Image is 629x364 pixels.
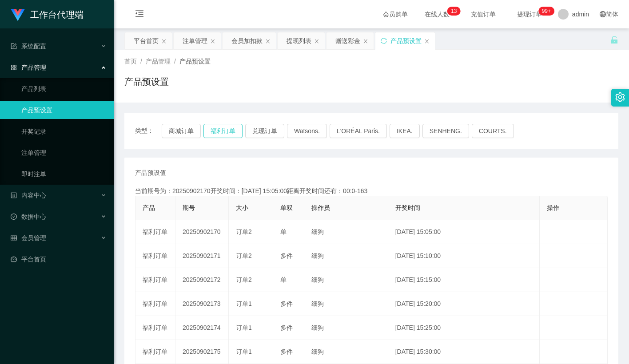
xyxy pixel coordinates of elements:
[21,123,107,140] a: 开奖记录
[11,64,17,71] i: 图标: appstore-o
[11,234,46,241] span: 会员管理
[388,268,540,292] td: [DATE] 15:15:00
[610,36,618,44] i: 图标: unlock
[124,0,155,29] i: 图标: menu-fold
[304,316,388,340] td: 细狗
[11,64,46,71] span: 产品管理
[420,11,454,17] span: 在线人数
[538,7,554,16] sup: 1051
[11,235,17,241] i: 图标: table
[280,324,293,331] span: 多件
[175,316,229,340] td: 20250902174
[513,11,546,17] span: 提现订单
[454,7,457,16] p: 3
[395,204,420,211] span: 开奖时间
[236,204,248,211] span: 大小
[183,204,195,211] span: 期号
[287,32,311,49] div: 提现列表
[451,7,454,16] p: 1
[304,244,388,268] td: 细狗
[175,292,229,316] td: 20250902173
[11,11,84,18] a: 工作台代理端
[183,32,207,49] div: 注单管理
[304,268,388,292] td: 细狗
[424,39,430,44] i: 图标: close
[280,228,287,235] span: 单
[388,220,540,244] td: [DATE] 15:05:00
[11,9,25,21] img: logo.9652507e.png
[210,39,215,44] i: 图标: close
[11,213,46,220] span: 数据中心
[388,292,540,316] td: [DATE] 15:20:00
[11,192,46,199] span: 内容中心
[280,348,293,355] span: 多件
[600,11,606,17] i: 图标: global
[203,124,243,138] button: 福利订单
[30,0,84,29] h1: 工作台代理端
[236,324,252,331] span: 订单1
[236,228,252,235] span: 订单2
[304,340,388,364] td: 细狗
[135,244,175,268] td: 福利订单
[135,340,175,364] td: 福利订单
[11,192,17,198] i: 图标: profile
[135,268,175,292] td: 福利订单
[231,32,263,49] div: 会员加扣款
[143,204,155,211] span: 产品
[134,32,159,49] div: 平台首页
[466,11,500,17] span: 充值订单
[21,101,107,119] a: 产品预设置
[124,58,137,65] span: 首页
[135,292,175,316] td: 福利订单
[146,58,171,65] span: 产品管理
[11,43,17,49] i: 图标: form
[447,7,460,16] sup: 13
[124,75,169,88] h1: 产品预设置
[304,292,388,316] td: 细狗
[175,340,229,364] td: 20250902175
[547,204,559,211] span: 操作
[140,58,142,65] span: /
[236,348,252,355] span: 订单1
[381,38,387,44] i: 图标: sync
[135,316,175,340] td: 福利订单
[21,165,107,183] a: 即时注单
[174,58,176,65] span: /
[175,244,229,268] td: 20250902171
[615,92,625,102] i: 图标: setting
[280,204,293,211] span: 单双
[388,316,540,340] td: [DATE] 15:25:00
[472,124,514,138] button: COURTS.
[135,220,175,244] td: 福利订单
[245,124,284,138] button: 兑现订单
[388,244,540,268] td: [DATE] 15:10:00
[280,252,293,259] span: 多件
[161,39,167,44] i: 图标: close
[422,124,469,138] button: SENHENG.
[280,300,293,307] span: 多件
[11,214,17,220] i: 图标: check-circle-o
[175,268,229,292] td: 20250902172
[135,186,608,196] div: 当前期号为：20250902170开奖时间：[DATE] 15:05:00距离开奖时间还有：00:0-163
[236,300,252,307] span: 订单1
[162,124,201,138] button: 商城订单
[280,276,287,283] span: 单
[11,250,107,268] a: 图标: dashboard平台首页
[175,220,229,244] td: 20250902170
[363,39,368,44] i: 图标: close
[135,124,162,138] span: 类型：
[21,80,107,98] a: 产品列表
[390,124,420,138] button: IKEA.
[330,124,387,138] button: L'ORÉAL Paris.
[304,220,388,244] td: 细狗
[388,340,540,364] td: [DATE] 15:30:00
[390,32,422,49] div: 产品预设置
[311,204,330,211] span: 操作员
[287,124,327,138] button: Watsons.
[11,43,46,50] span: 系统配置
[314,39,319,44] i: 图标: close
[179,58,211,65] span: 产品预设置
[21,144,107,162] a: 注单管理
[135,168,166,178] span: 产品预设值
[236,276,252,283] span: 订单2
